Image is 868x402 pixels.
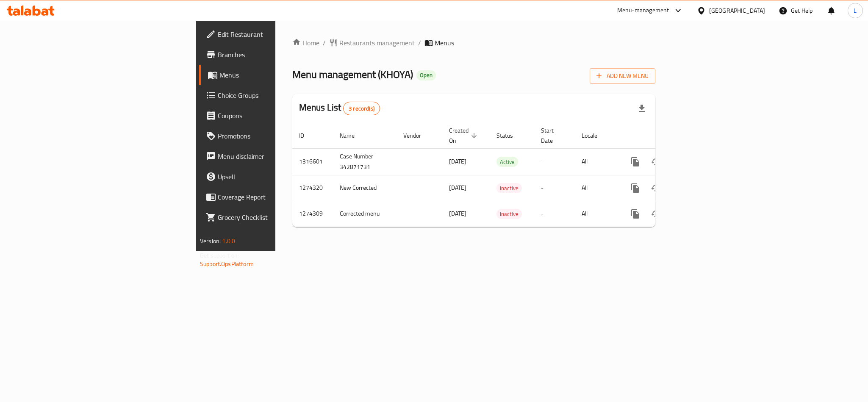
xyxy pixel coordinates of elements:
[292,123,713,227] table: enhanced table
[449,125,480,146] span: Created On
[541,125,565,146] span: Start Date
[218,29,334,39] span: Edit Restaurant
[199,146,341,166] a: Menu disclaimer
[218,50,334,60] span: Branches
[333,148,397,175] td: Case Number 342871731
[218,90,334,100] span: Choice Groups
[200,258,254,269] a: Support.OpsPlatform
[534,201,575,227] td: -
[596,71,649,81] span: Add New Menu
[199,207,341,227] a: Grocery Checklist
[625,152,646,172] button: more
[435,38,454,48] span: Menus
[222,236,235,247] span: 1.0.0
[449,182,466,193] span: [DATE]
[199,105,341,126] a: Coupons
[646,152,666,172] button: Change Status
[625,178,646,198] button: more
[625,204,646,224] button: more
[299,101,380,115] h2: Menus List
[199,166,341,187] a: Upsell
[344,105,380,113] span: 3 record(s)
[218,192,334,202] span: Coverage Report
[340,130,366,141] span: Name
[199,85,341,105] a: Choice Groups
[218,172,334,182] span: Upsell
[333,201,397,227] td: Corrected menu
[854,6,857,15] span: L
[416,70,436,80] div: Open
[299,130,315,141] span: ID
[200,250,239,261] span: Get support on:
[575,201,618,227] td: All
[496,183,522,193] span: Inactive
[333,175,397,201] td: New Corrected
[646,204,666,224] button: Change Status
[218,131,334,141] span: Promotions
[339,38,415,48] span: Restaurants management
[709,6,765,15] div: [GEOGRAPHIC_DATA]
[449,156,466,167] span: [DATE]
[449,208,466,219] span: [DATE]
[343,102,380,115] div: Total records count
[575,175,618,201] td: All
[575,148,618,175] td: All
[416,72,436,79] span: Open
[329,38,415,48] a: Restaurants management
[646,178,666,198] button: Change Status
[496,130,524,141] span: Status
[199,65,341,85] a: Menus
[403,130,432,141] span: Vendor
[418,38,421,48] li: /
[496,157,518,167] span: Active
[218,111,334,121] span: Coupons
[199,24,341,44] a: Edit Restaurant
[534,148,575,175] td: -
[590,68,655,84] button: Add New Menu
[534,175,575,201] td: -
[199,44,341,65] a: Branches
[582,130,608,141] span: Locale
[617,6,669,16] div: Menu-management
[218,212,334,222] span: Grocery Checklist
[632,98,652,119] div: Export file
[219,70,334,80] span: Menus
[496,209,522,219] span: Inactive
[200,236,221,247] span: Version:
[292,38,655,48] nav: breadcrumb
[218,151,334,161] span: Menu disclaimer
[199,187,341,207] a: Coverage Report
[618,123,713,149] th: Actions
[199,126,341,146] a: Promotions
[292,65,413,84] span: Menu management ( KHOYA )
